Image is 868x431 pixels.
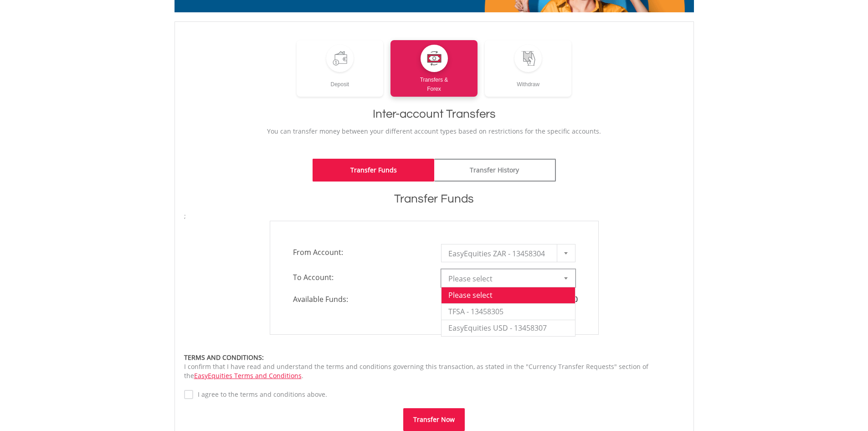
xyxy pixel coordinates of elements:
[184,353,684,362] div: TERMS AND CONDITIONS:
[184,353,684,380] div: I confirm that I have read and understand the terms and conditions governing this transaction, as...
[434,159,556,182] a: Transfer History
[390,40,478,97] a: Transfers &Forex
[390,72,478,93] div: Transfers & Forex
[442,303,575,320] li: TFSA - 13458305
[442,287,575,303] li: Please select
[297,72,384,89] div: Deposit
[448,270,555,288] span: Please select
[313,159,434,182] a: Transfer Funds
[194,371,302,380] a: EasyEquities Terms and Conditions
[286,244,434,260] span: From Account:
[448,244,555,263] span: EasyEquities ZAR - 13458304
[485,72,572,89] div: Withdraw
[297,40,384,97] a: Deposit
[485,40,572,97] a: Withdraw
[184,127,684,136] p: You can transfer money between your different account types based on restrictions for the specifi...
[403,408,465,431] button: Transfer Now
[184,212,684,431] form: ;
[286,269,434,286] span: To Account:
[184,191,684,207] h1: Transfer Funds
[442,320,575,336] li: EasyEquities USD - 13458307
[193,390,327,399] label: I agree to the terms and conditions above.
[184,106,684,122] h1: Inter-account Transfers
[286,294,434,305] span: Available Funds:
